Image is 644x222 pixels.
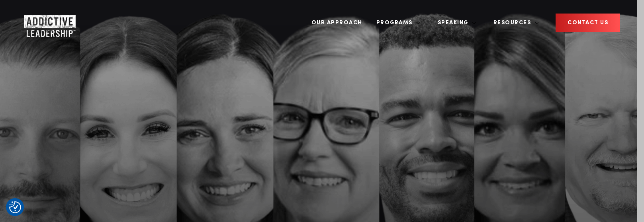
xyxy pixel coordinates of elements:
a: Home [24,15,72,31]
button: Consent Preferences [9,201,21,213]
a: Resources [487,8,539,38]
img: Revisit consent button [9,201,21,213]
a: CONTACT US [556,14,620,32]
a: Programs [370,8,421,38]
a: Our Approach [305,8,368,38]
a: Speaking [432,8,476,38]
